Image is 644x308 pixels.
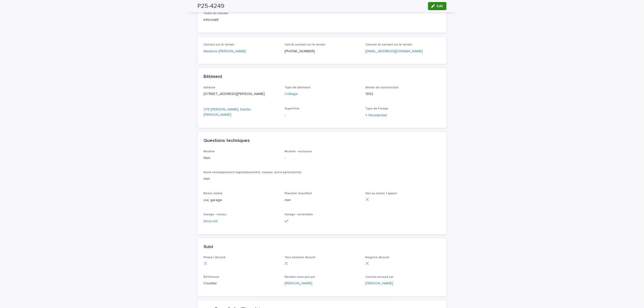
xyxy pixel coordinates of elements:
a: 378 [PERSON_NAME], Sainte-[PERSON_NAME] [204,107,279,118]
span: Cell du contact sur le terrain [285,43,325,46]
p: [PHONE_NUMBER] [285,49,359,54]
p: - [285,113,359,118]
span: Plancher chauffant [285,192,312,195]
span: Type de Forage [366,107,389,110]
a: [PERSON_NAME] [366,281,393,286]
a: Cottage [285,91,298,97]
p: oui, garage [204,198,279,203]
span: Année de construction [366,86,399,89]
h2: Questions techniques [204,138,250,144]
h2: P25-4249 [198,3,225,10]
span: Adresse [204,86,216,89]
span: Modifie - exclusion [285,150,312,153]
p: non [204,176,441,182]
p: Informatif [204,17,279,23]
span: Phase I discuté [204,256,226,259]
span: Rendez-vous pris par [285,276,315,279]
p: 1992 [366,91,441,97]
a: [PERSON_NAME] [285,281,312,286]
p: - [285,155,359,161]
span: Autre renseignement (agrandissement, travaux, autre particularité) [204,171,302,174]
h2: Suivi [204,245,213,250]
span: Edit [437,4,443,8]
span: Registre discuté [366,256,389,259]
p: non [285,198,359,203]
span: Beton visible [204,192,223,195]
span: Voir au moins 1 appart [366,192,397,195]
span: Superficie [285,107,300,110]
span: Contact sur le terrain [204,43,234,46]
span: Cadre du mandat [204,12,229,15]
button: Edit [428,2,447,10]
h2: Bâtiment [204,74,223,80]
span: Test amiante discuté [285,256,316,259]
a: Madame [PERSON_NAME] [204,49,246,54]
span: Référence [204,276,219,279]
a: Sous-sol [204,219,218,224]
span: Garage - niveau [204,213,227,216]
span: Courriel du contact sur le terrain [366,43,412,46]
p: [STREET_ADDRESS][PERSON_NAME] [204,91,279,97]
p: Courtier [204,281,279,286]
span: Modifie [204,150,215,153]
p: Non [204,155,279,161]
span: Contrat envoyé par [366,276,394,279]
span: Garage - accessible [285,213,313,216]
a: 1- Residentiel [366,113,387,118]
a: [EMAIL_ADDRESS][DOMAIN_NAME] [366,50,423,53]
span: Type de bâtiment [285,86,311,89]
